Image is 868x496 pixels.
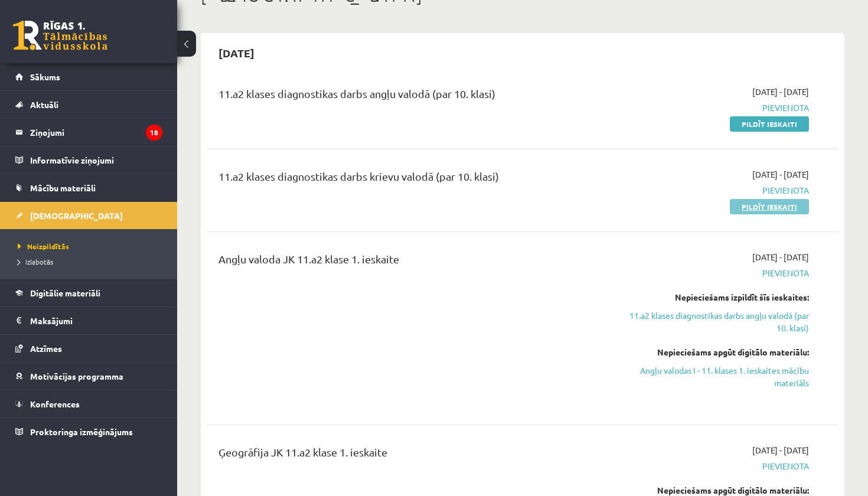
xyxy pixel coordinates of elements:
[624,184,809,197] span: Pievienota
[15,418,162,445] a: Proktoringa izmēģinājums
[730,199,809,214] a: Pildīt ieskaiti
[30,399,80,409] span: Konferences
[624,309,809,334] a: 11.a2 klases diagnostikas darbs angļu valodā (par 10. klasi)
[15,174,162,201] a: Mācību materiāli
[624,291,809,304] div: Nepieciešams izpildīt šīs ieskaites:
[624,346,809,358] div: Nepieciešams apgūt digitālo materiālu:
[15,363,162,390] a: Motivācijas programma
[218,251,606,273] div: Angļu valoda JK 11.a2 klase 1. ieskaite
[30,210,123,221] span: [DEMOGRAPHIC_DATA]
[30,426,133,437] span: Proktoringa izmēģinājums
[752,168,809,181] span: [DATE] - [DATE]
[30,307,162,334] legend: Maksājumi
[30,71,60,82] span: Sākums
[15,119,162,146] a: Ziņojumi18
[624,102,809,114] span: Pievienota
[18,256,165,267] a: Izlabotās
[15,63,162,90] a: Sākums
[218,86,606,107] div: 11.a2 klases diagnostikas darbs angļu valodā (par 10. klasi)
[752,251,809,263] span: [DATE] - [DATE]
[15,202,162,229] a: [DEMOGRAPHIC_DATA]
[30,99,58,110] span: Aktuāli
[18,242,69,251] span: Neizpildītās
[15,91,162,118] a: Aktuāli
[15,146,162,174] a: Informatīvie ziņojumi
[15,335,162,362] a: Atzīmes
[752,444,809,456] span: [DATE] - [DATE]
[207,39,266,67] h2: [DATE]
[624,267,809,279] span: Pievienota
[15,390,162,417] a: Konferences
[13,21,107,50] a: Rīgas 1. Tālmācības vidusskola
[18,241,165,252] a: Neizpildītās
[218,168,606,190] div: 11.a2 klases diagnostikas darbs krievu valodā (par 10. klasi)
[30,343,62,354] span: Atzīmes
[624,460,809,472] span: Pievienota
[30,146,162,174] legend: Informatīvie ziņojumi
[752,86,809,98] span: [DATE] - [DATE]
[624,364,809,389] a: Angļu valodas I - 11. klases 1. ieskaites mācību materiāls
[18,257,53,266] span: Izlabotās
[30,182,96,193] span: Mācību materiāli
[30,371,123,381] span: Motivācijas programma
[730,116,809,132] a: Pildīt ieskaiti
[30,288,100,298] span: Digitālie materiāli
[15,279,162,306] a: Digitālie materiāli
[30,119,162,146] legend: Ziņojumi
[15,307,162,334] a: Maksājumi
[218,444,606,466] div: Ģeogrāfija JK 11.a2 klase 1. ieskaite
[146,125,162,141] i: 18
